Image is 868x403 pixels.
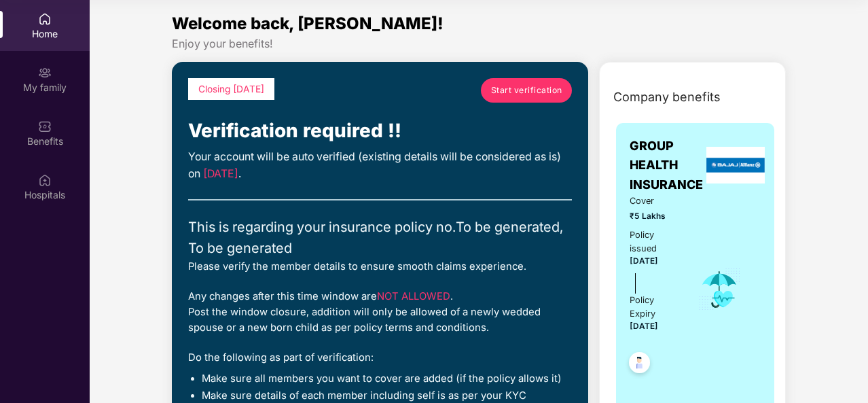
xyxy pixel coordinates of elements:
[698,267,742,312] img: icon
[38,173,52,187] img: svg+xml;base64,PHN2ZyBpZD0iSG9zcGl0YWxzIiB4bWxucz0iaHR0cDovL3d3dy53My5vcmcvMjAwMC9zdmciIHdpZHRoPS...
[188,289,572,336] div: Any changes after this time window are . Post the window closure, addition will only be allowed o...
[706,147,765,183] img: insurerLogo
[38,120,52,133] img: svg+xml;base64,PHN2ZyBpZD0iQmVuZWZpdHMiIHhtbG5zPSJodHRwOi8vd3d3LnczLm9yZy8yMDAwL3N2ZyIgd2lkdGg9Ij...
[38,12,52,26] img: svg+xml;base64,PHN2ZyBpZD0iSG9tZSIgeG1sbnM9Imh0dHA6Ly93d3cudzMub3JnLzIwMDAvc3ZnIiB3aWR0aD0iMjAiIG...
[203,167,238,180] span: [DATE]
[630,210,679,223] span: ₹5 Lakhs
[630,294,679,321] div: Policy Expiry
[198,84,264,94] span: Closing [DATE]
[491,84,562,97] span: Start verification
[613,88,721,107] span: Company benefits
[172,14,444,33] span: Welcome back, [PERSON_NAME]!
[188,350,572,366] div: Do the following as part of verification:
[188,259,572,275] div: Please verify the member details to ensure smooth claims experience.
[202,372,572,386] li: Make sure all members you want to cover are added (if the policy allows it)
[377,290,450,302] span: NOT ALLOWED
[481,78,572,103] a: Start verification
[630,321,658,331] span: [DATE]
[630,194,679,208] span: Cover
[188,149,572,183] div: Your account will be auto verified (existing details will be considered as is) on .
[38,66,52,80] img: svg+xml;base64,PHN2ZyB3aWR0aD0iMjAiIGhlaWdodD0iMjAiIHZpZXdCb3g9IjAgMCAyMCAyMCIgZmlsbD0ibm9uZSIgeG...
[623,348,656,381] img: svg+xml;base64,PHN2ZyB4bWxucz0iaHR0cDovL3d3dy53My5vcmcvMjAwMC9zdmciIHdpZHRoPSI0OC45NDMiIGhlaWdodD...
[188,116,572,146] div: Verification required !!
[630,228,679,256] div: Policy issued
[630,137,703,194] span: GROUP HEALTH INSURANCE
[188,217,572,259] div: This is regarding your insurance policy no. To be generated, To be generated
[172,37,786,51] div: Enjoy your benefits!
[630,256,658,266] span: [DATE]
